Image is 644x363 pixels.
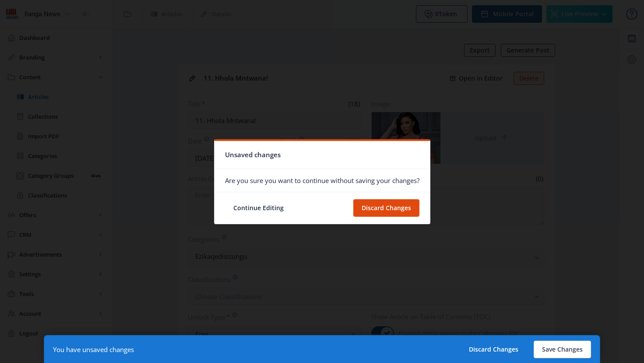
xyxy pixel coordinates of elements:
[215,169,430,192] nb-card-body: Are you sure you want to continue without saving your changes?
[225,199,292,217] button: Continue Editing
[534,341,591,358] button: Save Changes
[53,345,134,354] div: You have unsaved changes
[215,141,430,169] nb-card-header: Unsaved changes
[461,341,527,358] button: Discard Changes
[353,199,419,217] button: Discard Changes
